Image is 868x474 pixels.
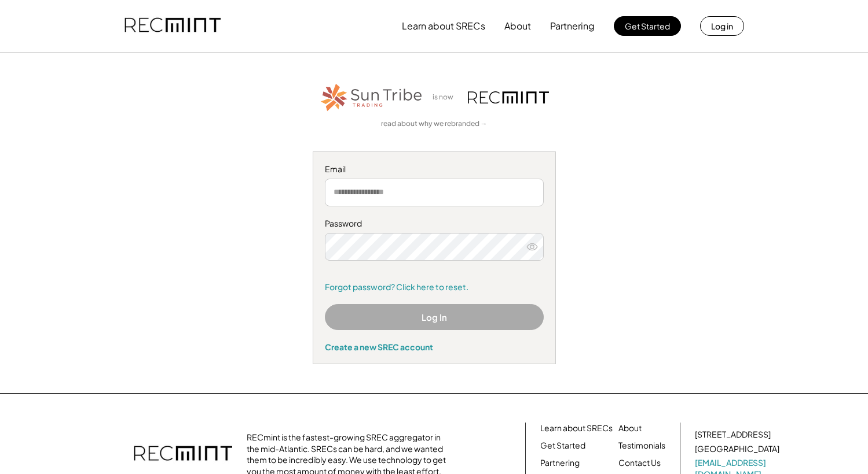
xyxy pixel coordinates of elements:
img: recmint-logotype%403x.png [468,91,549,103]
a: Contact Us [618,457,661,469]
a: About [618,423,642,434]
a: Learn about SRECs [540,423,613,434]
div: is now [430,92,462,102]
div: [STREET_ADDRESS] [695,429,771,440]
button: Log In [325,304,544,330]
div: Create a new SREC account [325,342,544,352]
img: recmint-logotype%403x.png [124,6,221,46]
div: Email [325,164,544,175]
a: read about why we rebranded → [381,119,488,129]
a: Partnering [540,457,580,469]
img: STT_Horizontal_Logo%2B-%2BColor.png [320,82,424,113]
a: Testimonials [618,440,665,451]
a: Forgot password? Click here to reset. [325,282,544,293]
a: Get Started [540,440,585,451]
button: Log in [700,16,744,36]
button: About [504,14,531,38]
div: Password [325,218,544,229]
button: Partnering [550,14,595,38]
button: Get Started [614,16,681,36]
button: Learn about SRECs [402,14,485,38]
div: [GEOGRAPHIC_DATA] [695,443,779,455]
